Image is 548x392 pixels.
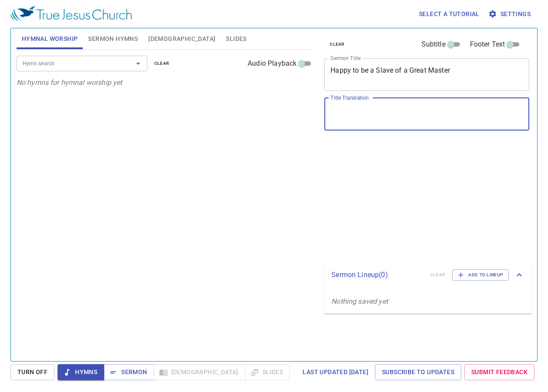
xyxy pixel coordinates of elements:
button: Turn Off [10,364,54,380]
span: clear [330,40,345,48]
button: Select a tutorial [415,6,483,22]
iframe: from-child [321,140,489,257]
span: Settings [490,9,531,20]
a: Submit Feedback [464,364,534,380]
span: clear [154,60,170,67]
span: Sermon [111,367,147,378]
button: Settings [487,6,534,22]
button: Sermon [104,364,154,380]
span: Turn Off [17,367,48,378]
button: Open [132,57,144,70]
button: Add to Lineup [452,269,509,281]
button: clear [149,58,175,69]
i: Nothing saved yet [331,297,388,305]
span: Subtitle [422,39,446,50]
span: Submit Feedback [471,367,528,378]
span: Subscribe to Updates [382,367,454,378]
div: Sermon Lineup(0)clearAdd to Lineup [324,261,531,289]
button: clear [324,39,350,50]
img: True Jesus Church [10,6,132,22]
a: Subscribe to Updates [375,364,461,380]
textarea: Happy to be a Slave of a Great Master [330,66,523,83]
i: No hymns for hymnal worship yet [17,78,123,87]
span: Select a tutorial [419,9,480,20]
span: Sermon Hymns [88,34,138,44]
span: Add to Lineup [458,271,503,279]
span: Footer Text [470,39,505,50]
a: Last updated [DATE] [299,364,372,380]
button: Hymns [58,364,104,380]
p: Sermon Lineup ( 0 ) [331,270,423,280]
span: Audio Playback [248,58,296,69]
span: Hymnal Worship [22,34,78,44]
span: [DEMOGRAPHIC_DATA] [148,34,215,44]
span: Last updated [DATE] [303,367,368,378]
span: Hymns [65,367,97,378]
span: Slides [226,34,246,44]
